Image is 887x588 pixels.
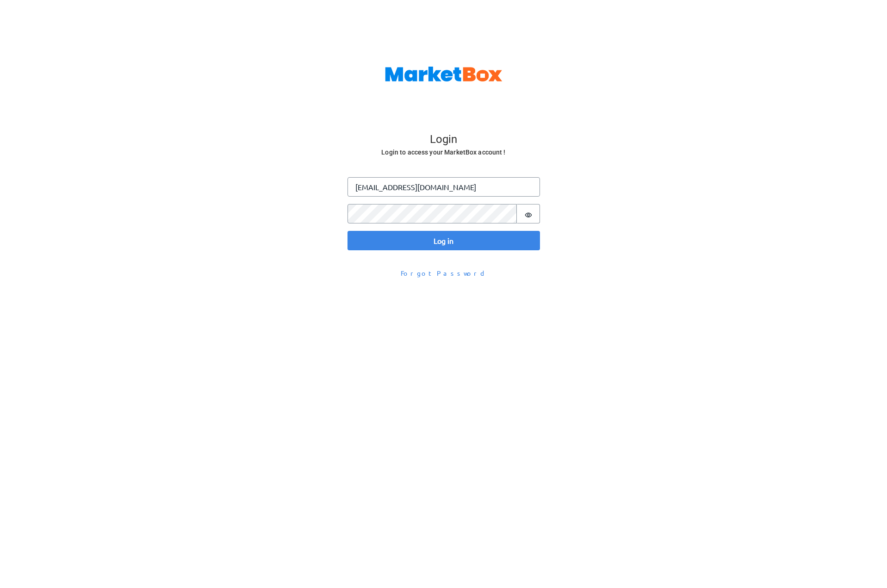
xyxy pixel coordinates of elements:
[347,231,540,250] button: Log in
[385,67,502,81] img: MarketBox logo
[395,265,493,281] button: Forgot Password
[347,177,540,197] input: Enter your email
[517,204,540,223] button: Show password
[348,133,539,147] h4: Login
[348,147,539,158] h6: Login to access your MarketBox account !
